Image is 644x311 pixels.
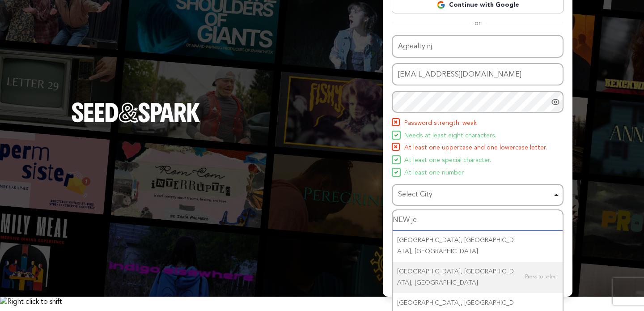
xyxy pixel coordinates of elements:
[393,210,563,230] input: Select City
[393,119,399,125] img: Seed&Spark Icon
[404,118,477,129] span: Password strength: weak
[392,63,563,86] input: Email address
[72,102,200,122] img: Seed&Spark Logo
[393,144,399,150] img: Seed&Spark Icon
[404,131,496,141] span: Needs at least eight characters.
[469,19,486,28] span: or
[394,170,398,174] img: Seed&Spark Icon
[394,158,398,162] img: Seed&Spark Icon
[436,0,445,9] img: Google logo
[404,143,547,153] span: At least one uppercase and one lowercase letter.
[394,133,398,137] img: Seed&Spark Icon
[551,98,560,107] a: Show password as plain text. Warning: this will display your password on the screen.
[72,102,200,140] a: Seed&Spark Homepage
[393,230,563,262] div: [GEOGRAPHIC_DATA], [GEOGRAPHIC_DATA], [GEOGRAPHIC_DATA]
[398,188,552,201] div: Select City
[393,262,563,293] div: [GEOGRAPHIC_DATA], [GEOGRAPHIC_DATA], [GEOGRAPHIC_DATA]
[404,168,465,179] span: At least one number.
[404,155,491,166] span: At least one special character.
[392,35,563,58] input: Name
